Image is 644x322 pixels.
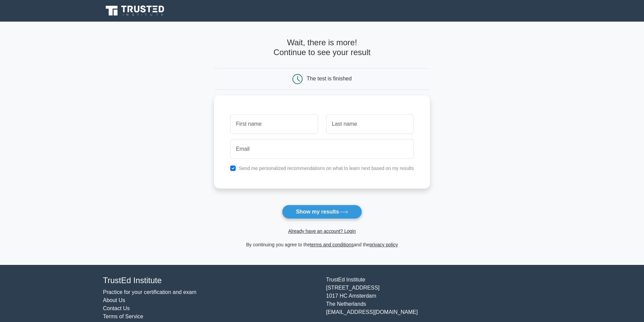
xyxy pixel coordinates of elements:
a: Practice for your certification and exam [103,289,197,295]
a: About Us [103,297,125,303]
h4: Wait, there is more! Continue to see your result [214,38,430,57]
a: Contact Us [103,305,130,311]
input: First name [230,114,318,134]
button: Show my results [282,205,362,219]
a: terms and conditions [310,242,354,247]
a: Terms of Service [103,314,143,319]
label: Send me personalized recommendations on what to learn next based on my results [239,166,414,171]
div: By continuing you agree to the and the [210,241,434,249]
a: privacy policy [369,242,398,247]
h4: TrustEd Institute [103,276,318,286]
a: Already have an account? Login [288,228,356,234]
input: Last name [326,114,414,134]
input: Email [230,139,414,159]
div: The test is finished [307,76,352,81]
